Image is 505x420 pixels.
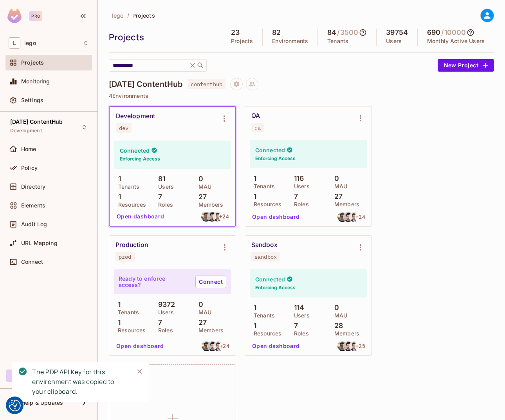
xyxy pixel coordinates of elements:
[330,312,347,319] p: MAU
[343,212,353,222] img: marwan.butrous@gmail.com
[353,110,368,126] button: Environment settings
[249,340,303,352] button: Open dashboard
[119,276,189,288] p: Ready to enforce access?
[254,124,261,131] div: qa
[386,29,408,36] h5: 39754
[251,112,260,120] div: QA
[21,59,44,66] span: Projects
[330,304,339,312] p: 0
[251,241,278,249] div: Sandbox
[119,125,128,131] div: dev
[9,400,21,411] button: Consent Preferences
[441,29,466,36] h5: / 10000
[254,254,277,260] div: sandbox
[114,210,168,223] button: Open dashboard
[250,312,275,319] p: Tenants
[330,183,347,189] p: MAU
[195,301,203,308] p: 0
[134,366,146,377] button: Close
[127,12,129,19] li: /
[219,214,229,219] span: + 24
[220,343,229,349] span: + 24
[255,276,285,283] h4: Connected
[10,128,42,134] span: Development
[330,330,359,337] p: Members
[21,146,36,152] span: Home
[21,78,50,85] span: Monitoring
[21,165,38,171] span: Policy
[114,309,139,315] p: Tenants
[10,119,63,125] span: [DATE] ContentHub
[154,327,173,333] p: Roles
[290,322,298,330] p: 7
[195,327,224,333] p: Members
[290,183,310,189] p: Users
[195,309,211,315] p: MAU
[255,155,296,162] h6: Enforcing Access
[343,341,353,351] img: marwan.butrous@gmail.com
[349,212,359,222] img: teofilojmmonteiro@gmail.com
[32,367,128,397] div: The PDP API Key for this environment was copied to your clipboard.
[216,111,232,126] button: Environment settings
[154,301,175,308] p: 9372
[290,193,298,200] p: 7
[195,175,203,183] p: 0
[330,201,359,207] p: Members
[207,212,217,222] img: marwan.butrous@gmail.com
[115,241,148,249] div: Production
[217,240,233,255] button: Environment settings
[154,309,174,315] p: Users
[120,147,150,154] h4: Connected
[349,341,359,351] img: teofilojmmonteiro@gmail.com
[29,11,42,21] div: Pro
[114,175,121,183] p: 1
[250,193,256,200] p: 1
[154,193,162,201] p: 7
[21,202,45,209] span: Elements
[231,38,253,44] p: Projects
[195,184,211,190] p: MAU
[250,304,256,312] p: 1
[109,93,494,99] p: 4 Environments
[213,212,223,222] img: teofilojmmonteiro@gmail.com
[290,304,305,312] p: 114
[9,400,21,411] img: Revisit consent button
[330,193,343,200] p: 27
[21,184,45,190] span: Directory
[330,322,343,330] p: 28
[255,284,296,291] h6: Enforcing Access
[249,211,303,223] button: Open dashboard
[114,327,146,333] p: Resources
[114,193,121,201] p: 1
[154,175,165,183] p: 81
[272,38,308,44] p: Environments
[250,175,256,182] p: 1
[355,343,365,349] span: + 25
[9,37,20,49] span: L
[132,12,155,19] span: Projects
[438,59,494,72] button: New Project
[154,319,162,326] p: 7
[231,29,240,36] h5: 23
[154,184,174,190] p: Users
[21,221,47,227] span: Audit Log
[250,322,256,330] p: 1
[113,340,167,352] button: Open dashboard
[353,240,368,255] button: Environment settings
[195,319,207,326] p: 27
[290,201,309,207] p: Roles
[427,38,485,44] p: Monthly Active Users
[109,31,218,43] div: Projects
[7,9,22,23] img: SReyMgAAAABJRU5ErkJggg==
[119,254,132,260] div: prod
[114,202,146,208] p: Resources
[250,330,281,337] p: Resources
[202,341,211,351] img: jakob.nielsen@lego.com
[337,212,347,222] img: jakob.nielsen@lego.com
[213,341,223,351] img: teofilojmmonteiro@gmail.com
[114,319,121,326] p: 1
[114,184,139,190] p: Tenants
[327,38,348,44] p: Tenants
[24,40,36,46] span: Workspace: lego
[195,276,226,288] a: Connect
